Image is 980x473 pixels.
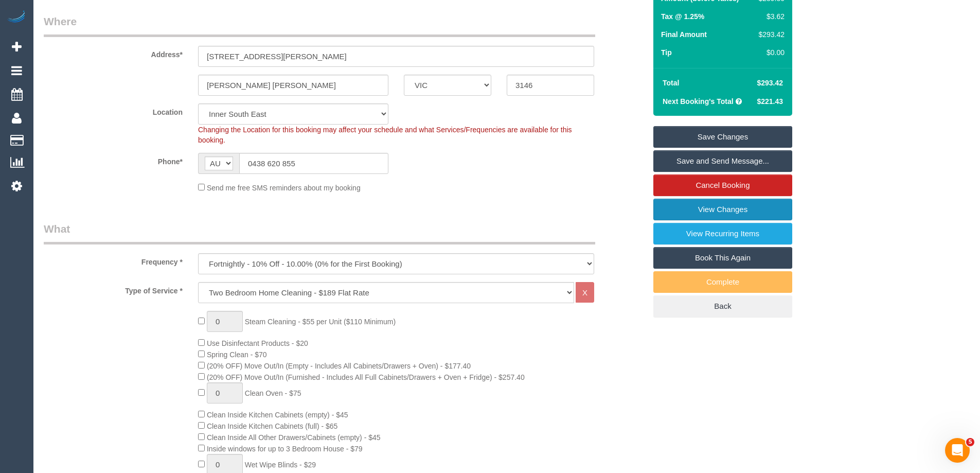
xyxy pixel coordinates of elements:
a: View Changes [653,199,792,220]
input: Phone* [239,153,388,174]
label: Tip [661,47,672,58]
label: Frequency * [36,253,190,267]
span: (20% OFF) Move Out/In (Empty - Includes All Cabinets/Drawers + Oven) - $177.40 [207,362,471,370]
input: Suburb* [198,75,388,96]
a: Save Changes [653,126,792,148]
label: Location [36,103,190,117]
span: $293.42 [757,79,783,87]
a: Book This Again [653,247,792,269]
a: Save and Send Message... [653,150,792,172]
span: Use Disinfectant Products - $20 [207,339,308,347]
label: Address* [36,46,190,60]
label: Final Amount [661,29,707,40]
span: Send me free SMS reminders about my booking [207,184,361,192]
div: $293.42 [754,29,785,40]
span: Inside windows for up to 3 Bedroom House - $79 [207,445,363,453]
a: View Recurring Items [653,223,792,244]
iframe: Intercom live chat [945,438,970,463]
input: Post Code* [507,75,594,96]
label: Type of Service * [36,282,190,296]
img: Automaid Logo [6,10,27,25]
span: 5 [966,438,974,446]
a: Cancel Booking [653,174,792,196]
div: $0.00 [754,47,785,58]
div: $3.62 [754,11,785,22]
span: Clean Inside Kitchen Cabinets (full) - $65 [207,422,337,430]
span: Steam Cleaning - $55 per Unit ($110 Minimum) [245,318,396,326]
span: Clean Oven - $75 [245,389,301,397]
legend: What [44,221,595,244]
span: Clean Inside All Other Drawers/Cabinets (empty) - $45 [207,433,381,442]
label: Tax @ 1.25% [661,11,704,22]
span: Wet Wipe Blinds - $29 [245,461,316,469]
span: Spring Clean - $70 [207,351,267,359]
span: Clean Inside Kitchen Cabinets (empty) - $45 [207,411,348,419]
span: Changing the Location for this booking may affect your schedule and what Services/Frequencies are... [198,126,572,144]
a: Back [653,295,792,317]
span: (20% OFF) Move Out/In (Furnished - Includes All Full Cabinets/Drawers + Oven + Fridge) - $257.40 [207,373,525,381]
strong: Total [663,79,679,87]
label: Phone* [36,153,190,167]
span: $221.43 [757,97,783,106]
strong: Next Booking's Total [663,97,734,106]
legend: Where [44,14,595,37]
